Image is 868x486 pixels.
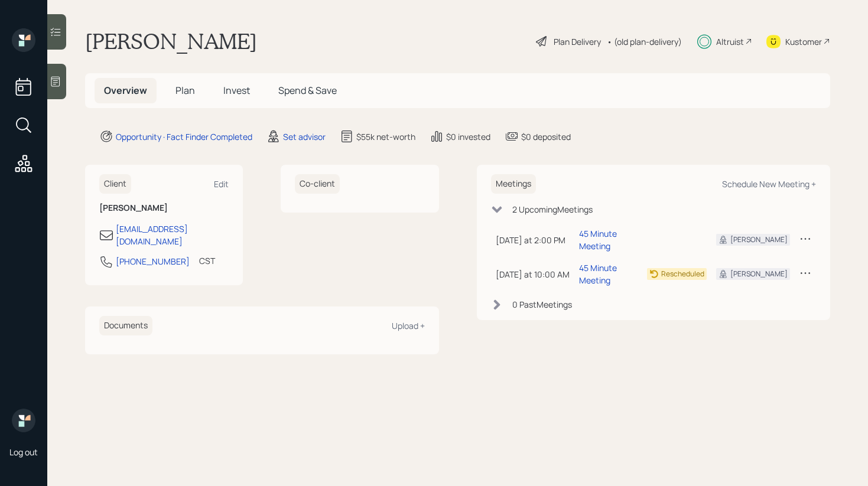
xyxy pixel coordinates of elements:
[607,35,682,48] div: • (old plan-delivery)
[554,35,601,48] div: Plan Delivery
[116,223,229,247] div: [EMAIL_ADDRESS][DOMAIN_NAME]
[579,262,638,286] div: 45 Minute Meeting
[356,131,415,143] div: $55k net-worth
[104,84,147,97] span: Overview
[579,227,638,252] div: 45 Minute Meeting
[496,234,570,246] div: [DATE] at 2:00 PM
[661,269,704,279] div: Rescheduled
[99,316,152,335] h6: Documents
[491,174,536,194] h6: Meetings
[521,131,571,143] div: $0 deposited
[116,131,252,143] div: Opportunity · Fact Finder Completed
[392,320,425,331] div: Upload +
[85,28,257,54] h1: [PERSON_NAME]
[722,178,816,190] div: Schedule New Meeting +
[199,255,215,267] div: CST
[446,131,490,143] div: $0 invested
[99,174,131,194] h6: Client
[283,131,326,143] div: Set advisor
[278,84,337,97] span: Spend & Save
[512,203,593,216] div: 2 Upcoming Meeting s
[716,35,744,48] div: Altruist
[730,234,788,245] div: [PERSON_NAME]
[99,203,229,213] h6: [PERSON_NAME]
[116,255,190,268] div: [PHONE_NUMBER]
[496,268,570,280] div: [DATE] at 10:00 AM
[9,446,38,458] div: Log out
[730,269,788,279] div: [PERSON_NAME]
[785,35,822,48] div: Kustomer
[214,178,229,190] div: Edit
[175,84,195,97] span: Plan
[512,298,572,311] div: 0 Past Meeting s
[223,84,250,97] span: Invest
[295,174,340,194] h6: Co-client
[12,409,35,432] img: retirable_logo.png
